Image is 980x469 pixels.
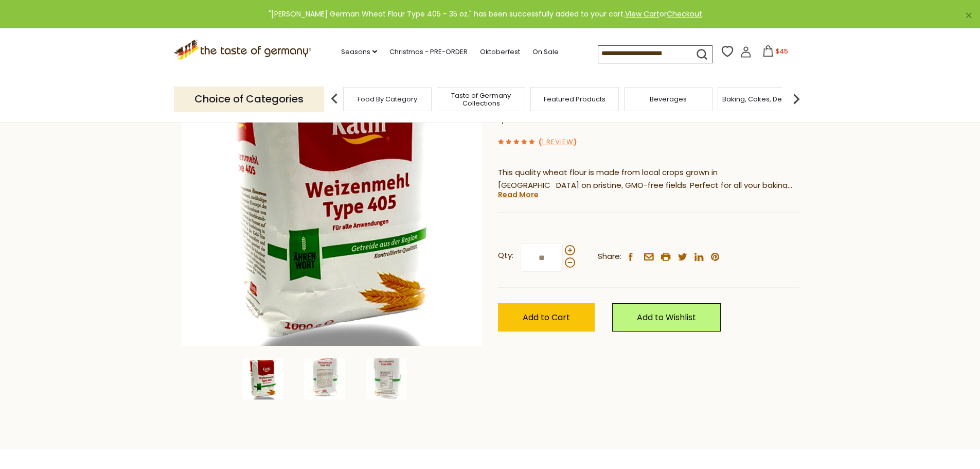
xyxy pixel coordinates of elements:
[366,358,407,399] img: Kathi Wheat Flour Type 405 Nutrition Facts
[182,45,483,346] img: Kathi Wheat Flour Type 405
[786,89,807,109] img: next arrow
[754,45,797,61] button: $45
[598,250,621,263] span: Share:
[521,244,563,272] input: Qty:
[498,189,539,200] a: Read More
[722,95,802,103] a: Baking, Cakes, Desserts
[498,249,513,262] strong: Qty:
[650,95,687,103] a: Beverages
[440,92,522,107] a: Taste of Germany Collections
[8,8,964,20] div: "[PERSON_NAME] German Wheat Flour Type 405 - 35 oz." has been successfully added to your cart. or .
[498,303,595,332] button: Add to Cart
[612,303,721,332] a: Add to Wishlist
[523,311,570,323] span: Add to Cart
[667,9,702,19] a: Checkout
[341,46,377,58] a: Seasons
[324,89,345,109] img: previous arrow
[480,46,520,58] a: Oktoberfest
[539,137,577,147] span: ( )
[776,47,788,56] span: $45
[544,95,605,103] a: Featured Products
[304,358,345,399] img: Kathi Wheat Flour Type 405 Description
[542,137,574,148] a: 1 Review
[358,95,417,103] a: Food By Category
[532,46,559,58] a: On Sale
[498,167,790,229] span: This quality wheat flour is made from local crops grown in [GEOGRAPHIC_DATA] on pristine, GMO-fre...
[625,9,660,19] a: View Cart
[966,12,972,19] a: ×
[242,358,283,399] img: Kathi Wheat Flour Type 405
[174,86,324,112] p: Choice of Categories
[389,46,468,58] a: Christmas - PRE-ORDER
